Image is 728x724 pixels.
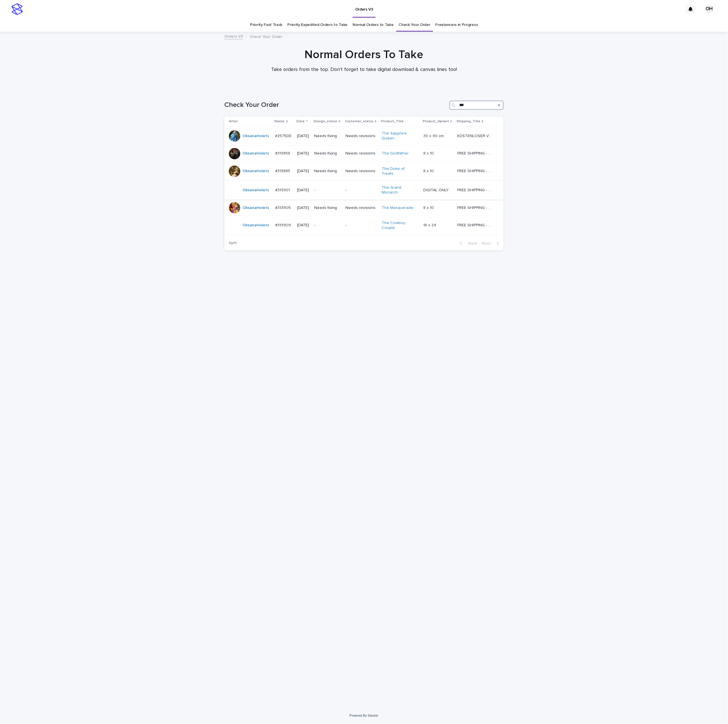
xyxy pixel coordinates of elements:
[457,187,494,193] p: FREE SHIPPING - preview in 1-2 business days, after your approval delivery will take 5-10 b.d.
[314,188,341,193] p: -
[423,118,449,125] p: Product_Variant
[314,206,341,210] p: Needs fixing
[243,223,269,228] a: OksanaHolets
[482,241,494,245] span: Next
[423,222,437,228] p: 18 x 24
[436,18,478,32] a: Freelancers in Progress
[243,151,269,156] a: OksanaHolets
[382,206,413,210] a: The Masquerade
[297,151,310,156] p: [DATE]
[382,221,417,230] a: The Cowboy Couple
[345,151,377,156] p: Needs revisions
[229,118,238,125] p: Artist
[399,18,430,32] a: Check Your Order
[314,118,337,125] p: Design_status
[250,67,478,73] p: Take orders from the top. Don't forget to take digital download & canvas lines too!
[345,223,377,228] p: -
[345,118,373,125] p: Customer_status
[275,118,285,125] p: Name
[297,223,310,228] p: [DATE]
[297,206,310,210] p: [DATE]
[314,134,341,139] p: Needs fixing
[345,169,377,174] p: Needs revisions
[243,134,269,139] a: OksanaHolets
[275,133,293,139] p: #2575DE
[314,223,341,228] p: -
[224,181,504,200] tr: OksanaHolets #313901#313901 [DATE]--The Grand Monarch DIGITAL ONLYDIGITAL ONLY FREE SHIPPING - pr...
[296,118,305,125] p: Date
[314,151,341,156] p: Needs fixing
[275,187,291,193] p: #313901
[705,5,714,14] div: OH
[224,127,504,146] tr: OksanaHolets #2575DE#2575DE [DATE]Needs fixingNeeds revisionsThe Sapphire Queen 30 x 40 cm30 x 40...
[224,236,241,250] p: 1 of 1
[457,222,494,228] p: FREE SHIPPING - preview in 1-2 business days, after your approval delivery will take 5-10 b.d.
[457,168,494,174] p: FREE SHIPPING - preview in 1-2 business days, after your approval delivery will take 5-10 b.d.
[465,241,477,245] span: Back
[250,18,282,32] a: Priority Fast Track
[423,187,450,193] p: DIGITAL ONLY
[243,188,269,193] a: OksanaHolets
[353,18,394,32] a: Normal Orders to Take
[275,168,292,174] p: #313885
[423,133,445,139] p: 30 x 40 cm
[382,131,417,141] a: The Sapphire Queen
[423,150,435,156] p: 8 x 10
[479,241,504,246] button: Next
[345,134,377,139] p: Needs revisions
[243,206,269,210] a: OksanaHolets
[382,166,417,176] a: The Duke of Treats
[297,188,310,193] p: [DATE]
[224,200,504,216] tr: OksanaHolets #313905#313905 [DATE]Needs fixingNeeds revisionsThe Masquerade 8 x 108 x 10 FREE SHI...
[297,134,310,139] p: [DATE]
[349,714,378,717] a: Powered By Stacker
[382,151,409,156] a: The Godfather
[275,150,292,156] p: #313858
[249,33,282,39] p: Check Your Order
[224,162,504,181] tr: OksanaHolets #313885#313885 [DATE]Needs fixingNeeds revisionsThe Duke of Treats 8 x 108 x 10 FREE...
[450,101,504,110] input: Search
[224,33,243,39] a: Orders V3
[243,169,269,174] a: OksanaHolets
[455,241,479,246] button: Back
[287,18,347,32] a: Priority Expedited Orders to Take
[457,150,494,156] p: FREE SHIPPING - preview in 1-2 business days, after your approval delivery will take 5-10 b.d.
[457,204,494,210] p: FREE SHIPPING - preview in 1-2 business days, after your approval delivery will take 5-10 b.d.
[423,204,435,210] p: 8 x 10
[382,185,417,195] a: The Grand Monarch
[224,101,447,109] h1: Check Your Order
[224,48,504,62] h1: Normal Orders To Take
[297,169,310,174] p: [DATE]
[275,204,292,210] p: #313905
[275,222,292,228] p: #313909
[423,168,435,174] p: 8 x 10
[314,169,341,174] p: Needs fixing
[457,118,480,125] p: Shipping_Title
[345,188,377,193] p: -
[224,145,504,162] tr: OksanaHolets #313858#313858 [DATE]Needs fixingNeeds revisionsThe Godfather 8 x 108 x 10 FREE SHIP...
[345,206,377,210] p: Needs revisions
[381,118,404,125] p: Product_Title
[457,133,494,139] p: KOSTENLOSER VERSAND - Vorschau in 1-2 Werktagen, nach Genehmigung 10-12 Werktage Lieferung
[11,3,23,15] img: stacker-logo-s-only.png
[224,216,504,235] tr: OksanaHolets #313909#313909 [DATE]--The Cowboy Couple 18 x 2418 x 24 FREE SHIPPING - preview in 1...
